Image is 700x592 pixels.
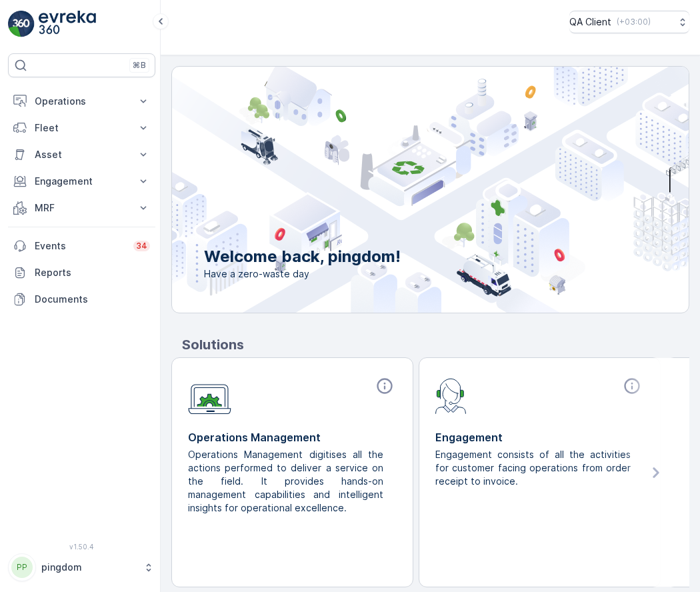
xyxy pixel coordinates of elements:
div: PP [11,557,33,578]
img: module-icon [435,377,467,414]
a: Documents [8,286,155,313]
p: QA Client [569,15,611,29]
p: ( +03:00 ) [617,17,651,27]
a: Reports [8,259,155,286]
p: Fleet [35,121,129,135]
p: Solutions [182,335,689,355]
img: logo_light-DOdMpM7g.png [39,11,96,37]
p: MRF [35,201,129,215]
p: Reports [35,266,150,279]
p: Operations Management digitises all the actions performed to deliver a service on the field. It p... [188,448,386,515]
span: Have a zero-waste day [204,267,401,281]
button: Fleet [8,115,155,141]
p: Documents [35,293,150,306]
p: Engagement [35,175,129,188]
span: v 1.50.4 [8,543,155,551]
button: Engagement [8,168,155,195]
button: QA Client(+03:00) [569,11,689,33]
img: city illustration [112,67,689,313]
p: Engagement [435,429,644,445]
p: 34 [136,241,147,251]
p: Operations Management [188,429,397,445]
button: Asset [8,141,155,168]
p: Asset [35,148,129,161]
a: Events34 [8,233,155,259]
p: Welcome back, pingdom! [204,246,401,267]
button: MRF [8,195,155,221]
p: Engagement consists of all the activities for customer facing operations from order receipt to in... [435,448,633,488]
p: Events [35,239,125,253]
img: logo [8,11,35,37]
button: Operations [8,88,155,115]
button: PPpingdom [8,553,155,581]
p: ⌘B [133,60,146,71]
p: Operations [35,95,129,108]
p: pingdom [41,561,137,574]
img: module-icon [188,377,231,415]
